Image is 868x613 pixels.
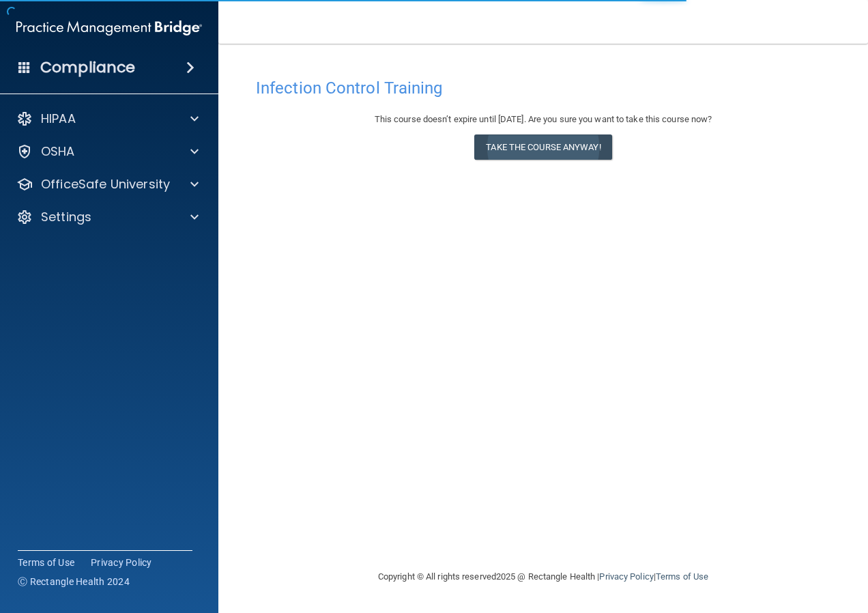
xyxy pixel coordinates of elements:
a: Terms of Use [656,571,708,582]
a: Settings [16,209,199,225]
p: OfficeSafe University [41,176,170,193]
p: OSHA [41,143,75,160]
div: Copyright © All rights reserved 2025 @ Rectangle Health | | [294,555,792,599]
img: PMB logo [16,14,202,42]
p: Settings [41,209,91,225]
a: Privacy Policy [599,571,653,582]
h4: Compliance [40,58,135,77]
button: Take the course anyway! [474,134,611,160]
a: OSHA [16,143,199,160]
span: Ⓒ Rectangle Health 2024 [18,575,130,588]
div: This course doesn’t expire until [DATE]. Are you sure you want to take this course now? [256,111,830,128]
a: Privacy Policy [91,556,152,569]
iframe: Drift Widget Chat Controller [632,516,852,571]
h4: Infection Control Training [256,79,830,97]
p: HIPAA [41,111,76,127]
a: Terms of Use [18,556,74,569]
a: OfficeSafe University [16,176,199,193]
a: HIPAA [16,111,199,127]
